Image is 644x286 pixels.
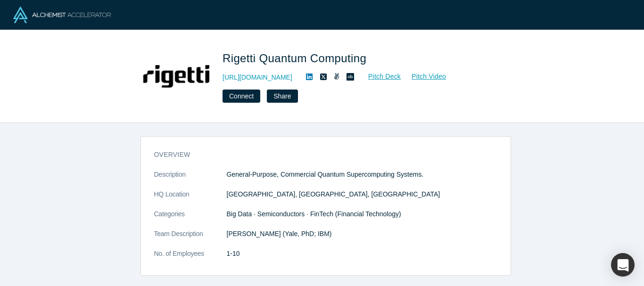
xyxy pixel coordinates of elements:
[154,229,227,249] dt: Team Description
[13,7,111,23] img: Alchemist Logo
[223,90,260,103] button: Connect
[223,52,370,65] span: Rigetti Quantum Computing
[227,229,497,239] p: [PERSON_NAME] (Yale, PhD; IBM)
[154,170,227,189] dt: Description
[358,71,401,82] a: Pitch Deck
[154,249,227,269] dt: No. of Employees
[154,209,227,229] dt: Categories
[223,73,292,82] a: [URL][DOMAIN_NAME]
[227,210,401,218] span: Big Data · Semiconductors · FinTech (Financial Technology)
[154,150,484,160] h3: overview
[227,170,497,180] p: General-Purpose, Commercial Quantum Supercomputing Systems.
[143,43,209,109] img: Rigetti Quantum Computing's Logo
[267,90,297,103] button: Share
[227,189,497,199] dd: [GEOGRAPHIC_DATA], [GEOGRAPHIC_DATA], [GEOGRAPHIC_DATA]
[401,71,446,82] a: Pitch Video
[227,249,497,259] dd: 1-10
[154,189,227,209] dt: HQ Location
